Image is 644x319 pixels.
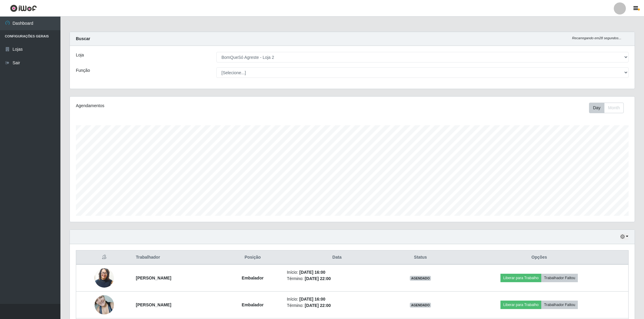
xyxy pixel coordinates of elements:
button: Liberar para Trabalho [500,301,541,309]
li: Término: [287,302,387,309]
button: Trabalhador Faltou [541,274,578,282]
button: Liberar para Trabalho [500,274,541,282]
img: 1720054938864.jpeg [95,266,114,289]
strong: [PERSON_NAME] [136,276,171,280]
button: Month [604,103,624,113]
button: Trabalhador Faltou [541,301,578,309]
th: Data [283,250,391,265]
li: Início: [287,269,387,276]
time: [DATE] 16:00 [299,297,325,301]
button: Day [589,103,604,113]
strong: Embalador [242,302,264,307]
li: Início: [287,296,387,302]
strong: Embalador [242,276,264,280]
th: Status [391,250,450,265]
i: Recarregando em 28 segundos... [572,36,621,40]
th: Trabalhador [132,250,222,265]
label: Loja [76,52,84,58]
li: Término: [287,276,387,282]
span: AGENDADO [410,303,431,308]
div: Toolbar with button groups [589,103,629,113]
time: [DATE] 16:00 [299,270,325,275]
time: [DATE] 22:00 [305,303,331,308]
span: AGENDADO [410,276,431,281]
img: CoreUI Logo [10,5,37,12]
th: Opções [450,250,629,265]
label: Função [76,67,90,74]
strong: Buscar [76,36,90,41]
time: [DATE] 22:00 [305,276,331,281]
div: First group [589,103,624,113]
img: 1714959691742.jpeg [95,292,114,317]
th: Posição [222,250,283,265]
strong: [PERSON_NAME] [136,302,171,307]
div: Agendamentos [76,103,301,109]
